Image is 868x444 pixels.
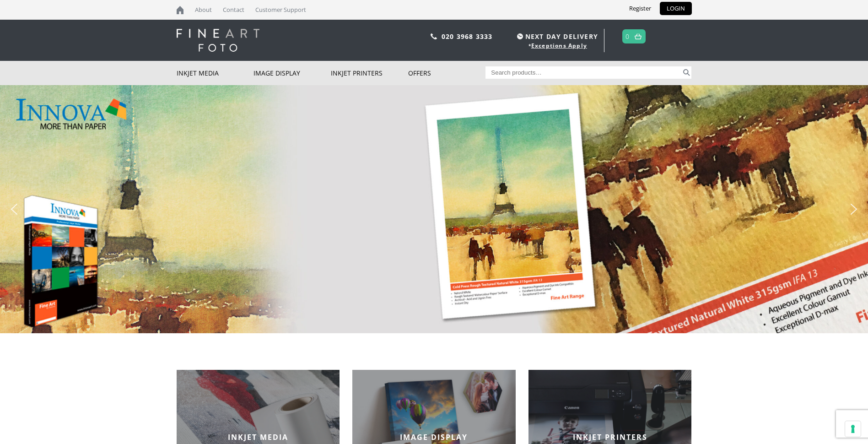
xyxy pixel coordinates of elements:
div: ORDER NOW - 15% Off ALL SIZES [206,248,310,258]
img: previous arrow [7,202,22,217]
img: basket.svg [635,33,642,39]
h2: INKJET PRINTERS [528,432,692,442]
a: 0 [625,30,630,43]
span: NEXT DAY DELIVERY [515,31,598,42]
img: phone.svg [431,33,437,39]
a: Innova Cold Press Rough Textured 315gsm IFA13 [195,184,353,206]
a: Inkjet Printers [331,61,408,85]
a: Register [622,2,658,15]
a: 020 3968 3333 [442,32,493,41]
img: logo-white.svg [177,29,259,52]
button: Your consent preferences for tracking technologies [845,421,861,437]
img: time.svg [517,33,523,39]
a: Exceptions Apply [531,42,587,49]
a: Inkjet Media [177,61,254,85]
a: Deal of the WEEK [195,165,353,180]
a: ORDER NOW - 15% Off ALL SIZES [197,246,319,260]
img: next arrow [846,202,861,217]
div: Choose slide to display. [430,338,439,347]
input: Search products… [485,66,681,79]
h2: INKJET MEDIA [177,432,340,442]
p: Fourdrinier, acid-free, museum quality paper with a natural white finish and rough ‘watercolour’ ... [195,210,346,239]
button: Search [681,66,692,79]
h2: IMAGE DISPLAY [352,432,516,442]
a: LOGIN [660,2,692,15]
a: Offers [408,61,485,85]
a: Image Display [253,61,331,85]
div: Deal of the WEEKInnova Cold Press Rough Textured 315gsm IFA13Fourdrinier, acid-free, museum quali... [181,156,362,271]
